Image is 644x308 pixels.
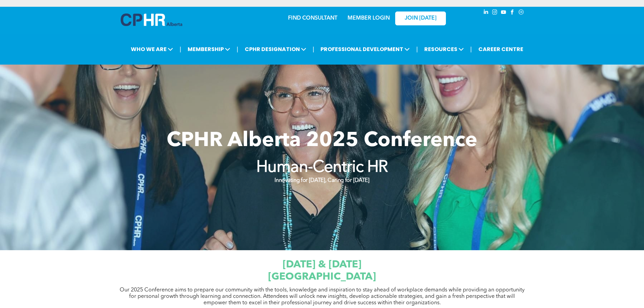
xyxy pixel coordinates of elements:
a: CAREER CENTRE [476,43,525,55]
li: | [470,42,472,56]
a: youtube [500,8,507,18]
span: CPHR DESIGNATION [243,43,308,55]
li: | [180,42,181,56]
li: | [313,42,314,56]
a: linkedin [482,8,490,18]
span: [DATE] & [DATE] [283,260,361,270]
span: [GEOGRAPHIC_DATA] [268,272,376,282]
a: facebook [509,8,516,18]
span: MEMBERSHIP [186,43,232,55]
strong: Human-Centric HR [256,160,388,176]
strong: Innovating for [DATE], Caring for [DATE] [275,178,369,183]
span: JOIN [DATE] [405,15,436,22]
span: Our 2025 Conference aims to prepare our community with the tools, knowledge and inspiration to st... [120,287,525,306]
a: Social network [518,8,525,18]
span: WHO WE ARE [129,43,175,55]
a: instagram [491,8,499,18]
img: A blue and white logo for cp alberta [121,14,182,26]
li: | [416,42,418,56]
span: RESOURCES [422,43,466,55]
a: FIND CONSULTANT [288,16,337,21]
li: | [237,42,238,56]
span: PROFESSIONAL DEVELOPMENT [318,43,412,55]
a: MEMBER LOGIN [348,16,390,21]
a: JOIN [DATE] [395,11,446,25]
span: CPHR Alberta 2025 Conference [167,131,477,151]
